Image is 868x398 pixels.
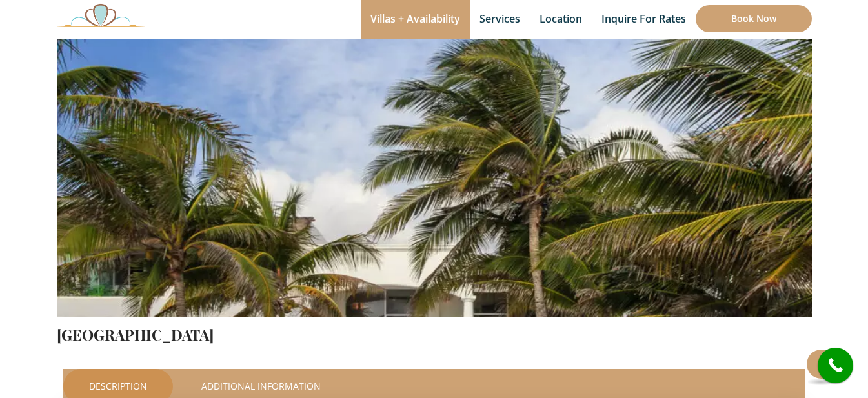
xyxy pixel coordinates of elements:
img: Awesome Logo [57,3,145,27]
a: call [818,348,853,383]
a: [GEOGRAPHIC_DATA] [57,324,214,344]
i: call [821,351,850,380]
a: Book Now [696,5,812,32]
